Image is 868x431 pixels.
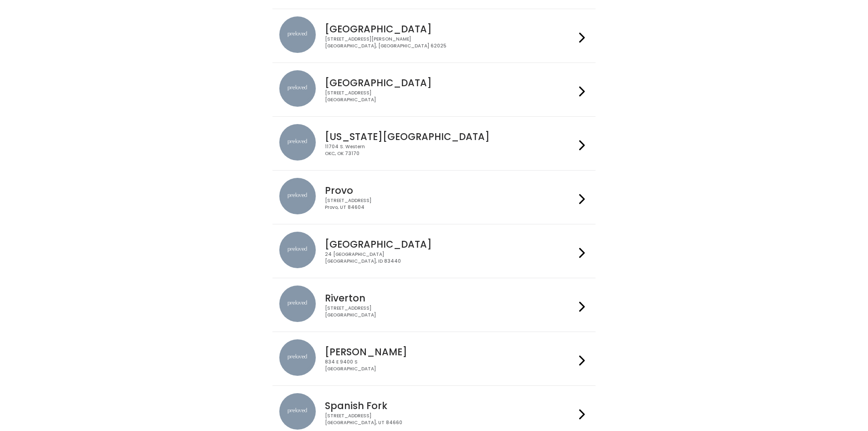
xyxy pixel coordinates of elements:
[325,36,575,49] div: [STREET_ADDRESS][PERSON_NAME] [GEOGRAPHIC_DATA], [GEOGRAPHIC_DATA] 62025
[279,70,316,107] img: preloved location
[325,90,575,103] div: [STREET_ADDRESS] [GEOGRAPHIC_DATA]
[325,197,575,211] div: [STREET_ADDRESS] Provo, UT 84604
[279,124,589,163] a: preloved location [US_STATE][GEOGRAPHIC_DATA] 11704 S. WesternOKC, OK 73170
[325,251,575,265] div: 24 [GEOGRAPHIC_DATA] [GEOGRAPHIC_DATA], ID 83440
[279,339,316,376] img: preloved location
[325,413,575,426] div: [STREET_ADDRESS] [GEOGRAPHIC_DATA], UT 84660
[325,185,575,196] h4: Provo
[279,70,589,109] a: preloved location [GEOGRAPHIC_DATA] [STREET_ADDRESS][GEOGRAPHIC_DATA]
[279,16,589,55] a: preloved location [GEOGRAPHIC_DATA] [STREET_ADDRESS][PERSON_NAME][GEOGRAPHIC_DATA], [GEOGRAPHIC_D...
[325,144,575,157] div: 11704 S. Western OKC, OK 73170
[325,400,575,411] h4: Spanish Fork
[279,286,316,322] img: preloved location
[325,78,575,88] h4: [GEOGRAPHIC_DATA]
[279,178,316,214] img: preloved location
[325,347,575,357] h4: [PERSON_NAME]
[325,24,575,34] h4: [GEOGRAPHIC_DATA]
[325,359,575,372] div: 834 E 9400 S [GEOGRAPHIC_DATA]
[325,131,575,142] h4: [US_STATE][GEOGRAPHIC_DATA]
[279,232,316,268] img: preloved location
[279,16,316,53] img: preloved location
[325,305,575,318] div: [STREET_ADDRESS] [GEOGRAPHIC_DATA]
[279,339,589,378] a: preloved location [PERSON_NAME] 834 E 9400 S[GEOGRAPHIC_DATA]
[279,232,589,270] a: preloved location [GEOGRAPHIC_DATA] 24 [GEOGRAPHIC_DATA][GEOGRAPHIC_DATA], ID 83440
[279,178,589,217] a: preloved location Provo [STREET_ADDRESS]Provo, UT 84604
[279,286,589,324] a: preloved location Riverton [STREET_ADDRESS][GEOGRAPHIC_DATA]
[279,393,316,430] img: preloved location
[325,239,575,249] h4: [GEOGRAPHIC_DATA]
[325,293,575,303] h4: Riverton
[279,124,316,161] img: preloved location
